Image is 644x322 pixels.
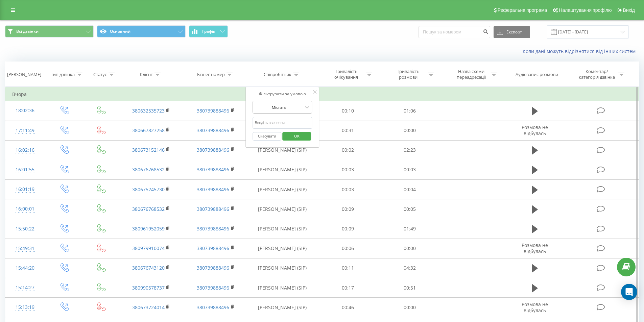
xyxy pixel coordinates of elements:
[132,245,165,251] a: 380979910074
[132,206,165,212] a: 380676768532
[197,225,229,232] a: 380739888496
[197,245,229,251] a: 380739888496
[379,180,441,199] td: 00:04
[12,262,38,275] div: 15:44:20
[7,72,41,77] div: [PERSON_NAME]
[287,131,306,141] span: OK
[5,88,639,101] td: Вчора
[379,199,441,219] td: 00:05
[12,163,38,176] div: 16:01:55
[494,26,530,38] button: Експорт
[419,26,490,38] input: Пошук за номером
[317,180,379,199] td: 00:03
[390,69,426,80] div: Тривалість розмови
[12,301,38,314] div: 15:13:19
[522,124,548,137] span: Розмова не відбулась
[248,160,317,179] td: [PERSON_NAME] (SIP)
[197,107,229,114] a: 380739888496
[12,144,38,157] div: 16:02:16
[248,239,317,258] td: [PERSON_NAME] (SIP)
[379,258,441,278] td: 04:32
[577,69,617,80] div: Коментар/категорія дзвінка
[132,186,165,193] a: 380675245730
[379,160,441,179] td: 00:03
[132,265,165,271] a: 380676743120
[253,132,281,141] button: Скасувати
[379,278,441,298] td: 00:51
[197,127,229,133] a: 380739888496
[516,72,558,77] div: Аудіозапис розмови
[248,140,317,160] td: [PERSON_NAME] (SIP)
[379,101,441,121] td: 01:06
[5,25,94,38] button: Всі дзвінки
[12,242,38,255] div: 15:49:31
[248,298,317,317] td: [PERSON_NAME] (SIP)
[132,127,165,133] a: 380667827258
[197,72,225,77] div: Бізнес номер
[197,265,229,271] a: 380739888496
[12,104,38,117] div: 18:02:36
[379,121,441,140] td: 00:00
[498,7,547,13] span: Реферальна програма
[132,284,165,291] a: 380990578737
[51,72,75,77] div: Тип дзвінка
[132,166,165,173] a: 380676768532
[197,186,229,193] a: 380739888496
[317,121,379,140] td: 00:31
[248,278,317,298] td: [PERSON_NAME] (SIP)
[317,101,379,121] td: 00:10
[379,140,441,160] td: 02:23
[317,298,379,317] td: 00:46
[248,258,317,278] td: [PERSON_NAME] (SIP)
[132,147,165,153] a: 380673152146
[317,160,379,179] td: 00:03
[621,284,637,300] div: Open Intercom Messenger
[93,72,107,77] div: Статус
[197,147,229,153] a: 380739888496
[253,91,312,97] div: Фільтрувати за умовою
[453,69,489,80] div: Назва схеми переадресації
[197,166,229,173] a: 380739888496
[189,25,228,38] button: Графік
[197,284,229,291] a: 380739888496
[317,140,379,160] td: 00:02
[317,258,379,278] td: 00:11
[317,219,379,239] td: 00:09
[379,298,441,317] td: 00:00
[328,69,364,80] div: Тривалість очікування
[522,242,548,254] span: Розмова не відбулась
[12,222,38,236] div: 15:50:22
[132,304,165,311] a: 380673724014
[379,239,441,258] td: 00:00
[317,278,379,298] td: 00:17
[282,132,311,141] button: OK
[248,219,317,239] td: [PERSON_NAME] (SIP)
[197,206,229,212] a: 380739888496
[97,25,186,38] button: Основний
[132,225,165,232] a: 380961952059
[132,107,165,114] a: 380632535723
[202,29,215,34] span: Графік
[523,48,639,54] a: Коли дані можуть відрізнятися вiд інших систем
[317,199,379,219] td: 00:09
[623,7,635,13] span: Вихід
[12,202,38,216] div: 16:00:01
[12,183,38,196] div: 16:01:19
[522,301,548,314] span: Розмова не відбулась
[12,124,38,137] div: 17:11:49
[559,7,612,13] span: Налаштування профілю
[248,199,317,219] td: [PERSON_NAME] (SIP)
[140,72,153,77] div: Клієнт
[12,281,38,294] div: 15:14:27
[253,117,312,129] input: Введіть значення
[197,304,229,311] a: 380739888496
[317,239,379,258] td: 00:06
[264,72,291,77] div: Співробітник
[379,219,441,239] td: 01:49
[248,180,317,199] td: [PERSON_NAME] (SIP)
[16,29,39,34] span: Всі дзвінки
